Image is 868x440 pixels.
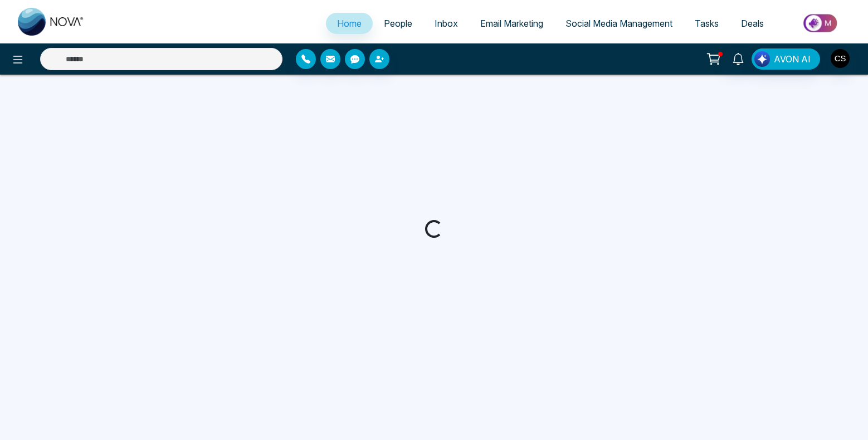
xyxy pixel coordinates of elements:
span: People [384,18,412,29]
span: Home [337,18,362,29]
span: AVON AI [774,52,811,66]
a: Inbox [423,13,469,34]
span: Social Media Management [565,18,672,29]
span: Inbox [435,18,458,29]
a: People [373,13,423,34]
button: AVON AI [752,48,820,70]
a: Social Media Management [554,13,684,34]
img: Nova CRM Logo [18,8,85,36]
img: Market-place.gif [781,11,861,36]
span: Tasks [695,18,719,29]
img: User Avatar [831,49,850,68]
a: Tasks [684,13,730,34]
a: Home [326,13,373,34]
span: Email Marketing [480,18,543,29]
a: Deals [730,13,775,34]
img: Lead Flow [754,51,770,67]
a: Email Marketing [469,13,554,34]
span: Deals [741,18,764,29]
